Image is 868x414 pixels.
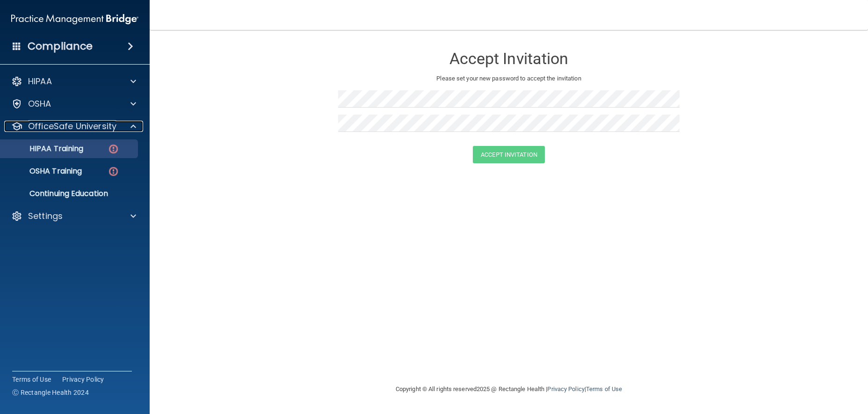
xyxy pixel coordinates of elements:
a: Privacy Policy [547,385,584,392]
p: OSHA Training [6,167,82,176]
p: Settings [28,211,63,222]
p: HIPAA [28,76,52,87]
a: HIPAA [11,76,136,87]
a: Settings [11,211,136,222]
a: Terms of Use [12,375,51,384]
img: danger-circle.6113f641.png [108,166,119,177]
a: Terms of Use [586,385,622,392]
a: OfficeSafe University [11,121,136,132]
h4: Compliance [28,40,93,53]
a: OSHA [11,98,136,109]
p: Please set your new password to accept the invitation [345,73,673,84]
p: Continuing Education [6,189,134,198]
a: Privacy Policy [62,375,104,384]
img: PMB logo [11,10,138,29]
img: danger-circle.6113f641.png [108,143,119,155]
div: Copyright © All rights reserved 2025 @ Rectangle Health | | [338,374,680,404]
p: OfficeSafe University [28,121,116,132]
p: OSHA [28,98,51,109]
span: Ⓒ Rectangle Health 2024 [12,388,89,397]
h3: Accept Invitation [338,50,680,67]
button: Accept Invitation [473,146,545,163]
p: HIPAA Training [6,144,83,153]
